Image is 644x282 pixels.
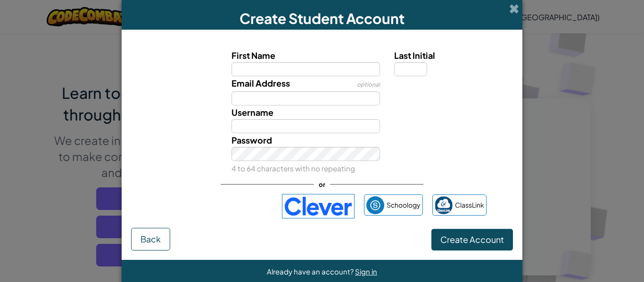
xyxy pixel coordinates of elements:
[231,107,273,118] span: Username
[431,229,513,250] button: Create Account
[282,194,355,218] img: clever-logo-blue.png
[455,198,484,212] span: ClassLink
[267,267,355,276] span: Already have an account?
[153,196,277,217] iframe: Sign in with Google Button
[314,177,330,191] span: or
[357,81,380,88] span: optional
[355,267,377,276] a: Sign in
[387,198,421,212] span: Schoology
[231,135,272,145] span: Password
[140,234,161,244] span: Back
[231,78,290,89] span: Email Address
[239,9,405,27] span: Create Student Account
[231,50,275,61] span: First Name
[366,196,384,214] img: schoology.png
[131,228,170,250] button: Back
[440,234,504,245] span: Create Account
[394,50,435,61] span: Last Initial
[231,164,355,173] small: 4 to 64 characters with no repeating
[435,196,453,214] img: classlink-logo-small.png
